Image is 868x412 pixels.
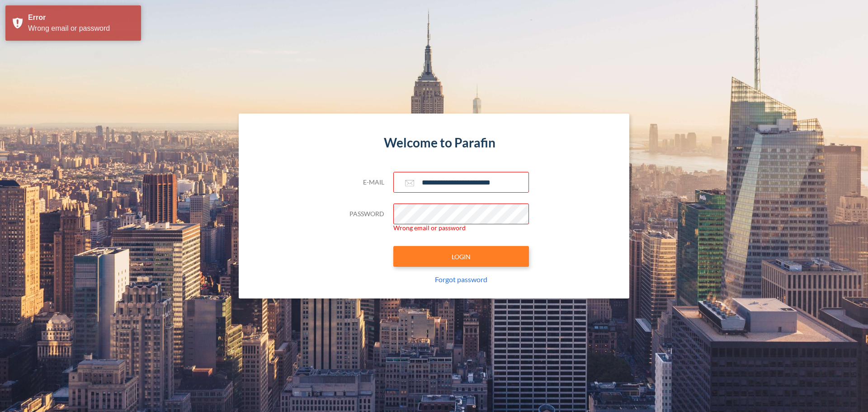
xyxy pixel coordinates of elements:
h4: Welcome to Parafin [339,135,529,151]
span: Wrong email or password [393,224,522,232]
button: LOGIN [393,246,529,267]
h5: E-mail [339,179,384,186]
div: Error [28,12,134,23]
div: Wrong email or password [28,23,134,34]
h5: Password [339,210,384,218]
a: Forgot password [435,275,487,284]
